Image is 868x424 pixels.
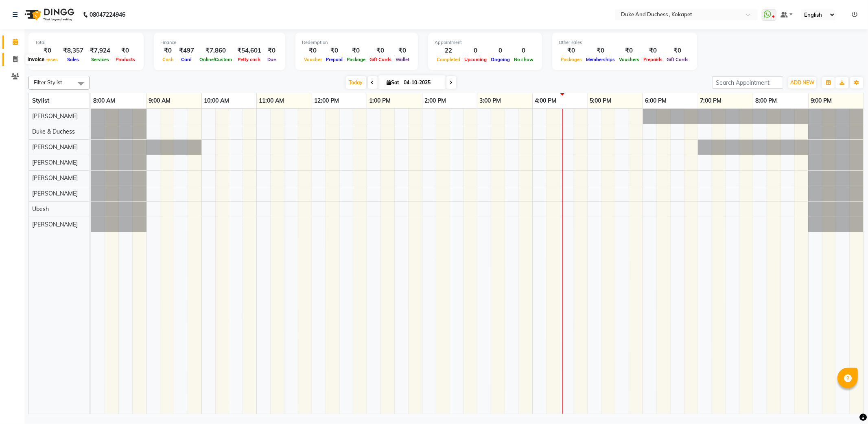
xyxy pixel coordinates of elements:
[790,79,814,86] span: ADD NEW
[302,57,324,62] span: Voucher
[402,77,442,89] input: 2025-10-04
[32,143,78,151] span: [PERSON_NAME]
[21,3,77,26] img: logo
[197,57,234,62] span: Online/Custom
[641,46,665,55] div: ₹0
[512,57,536,62] span: No show
[788,77,816,88] button: ADD NEW
[422,95,448,107] a: 2:00 PM
[87,46,114,55] div: ₹7,924
[257,95,286,107] a: 11:00 AM
[302,39,411,46] div: Redemption
[643,95,669,107] a: 6:00 PM
[26,55,46,64] div: Invoice
[146,95,173,107] a: 9:00 AM
[559,57,584,62] span: Packages
[367,95,393,107] a: 1:00 PM
[265,57,278,62] span: Due
[809,95,834,107] a: 9:00 PM
[489,57,512,62] span: Ongoing
[559,46,584,55] div: ₹0
[197,46,234,55] div: ₹7,860
[312,95,341,107] a: 12:00 PM
[584,46,617,55] div: ₹0
[32,221,78,228] span: [PERSON_NAME]
[435,46,462,55] div: 22
[346,76,366,89] span: Today
[394,46,411,55] div: ₹0
[533,95,558,107] a: 4:00 PM
[617,46,641,55] div: ₹0
[234,46,265,55] div: ₹54,601
[236,57,263,62] span: Petty cash
[265,46,279,55] div: ₹0
[665,46,691,55] div: ₹0
[367,57,394,62] span: Gift Cards
[385,79,402,86] span: Sat
[66,57,81,62] span: Sales
[367,46,394,55] div: ₹0
[35,39,137,46] div: Total
[753,95,779,107] a: 8:00 PM
[89,57,111,62] span: Services
[462,57,489,62] span: Upcoming
[512,46,536,55] div: 0
[179,57,194,62] span: Card
[32,97,49,104] span: Stylist
[345,46,367,55] div: ₹0
[35,46,60,55] div: ₹0
[394,57,411,62] span: Wallet
[176,46,197,55] div: ₹497
[32,128,75,135] span: Duke & Duchess
[435,39,536,46] div: Appointment
[32,112,78,120] span: [PERSON_NAME]
[91,95,117,107] a: 8:00 AM
[345,57,367,62] span: Package
[584,57,617,62] span: Memberships
[32,205,49,213] span: Ubesh
[588,95,614,107] a: 5:00 PM
[60,46,87,55] div: ₹8,357
[435,57,462,62] span: Completed
[160,46,176,55] div: ₹0
[90,3,125,26] b: 08047224946
[462,46,489,55] div: 0
[202,95,231,107] a: 10:00 AM
[32,190,78,197] span: [PERSON_NAME]
[114,57,137,62] span: Products
[302,46,324,55] div: ₹0
[114,46,137,55] div: ₹0
[834,391,860,416] iframe: chat widget
[32,174,78,182] span: [PERSON_NAME]
[324,46,345,55] div: ₹0
[32,159,78,166] span: [PERSON_NAME]
[641,57,665,62] span: Prepaids
[160,39,279,46] div: Finance
[160,57,176,62] span: Cash
[559,39,691,46] div: Other sales
[477,95,503,107] a: 3:00 PM
[324,57,345,62] span: Prepaid
[34,79,62,86] span: Filter Stylist
[617,57,641,62] span: Vouchers
[665,57,691,62] span: Gift Cards
[489,46,512,55] div: 0
[698,95,724,107] a: 7:00 PM
[712,76,783,89] input: Search Appointment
